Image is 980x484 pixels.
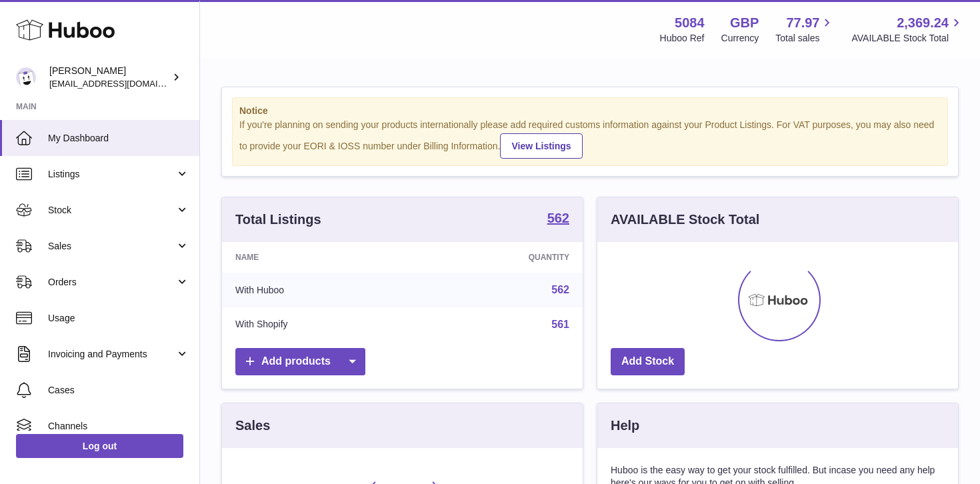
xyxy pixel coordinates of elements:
span: Orders [48,276,175,289]
span: My Dashboard [48,132,189,145]
th: Name [222,242,417,273]
div: If you're planning on sending your products internationally please add required customs informati... [239,119,941,159]
th: Quantity [417,242,583,273]
span: 77.97 [786,14,819,32]
span: AVAILABLE Stock Total [851,32,964,45]
span: 2,369.24 [897,14,949,32]
a: 562 [547,211,569,227]
h3: Sales [235,417,270,435]
a: 561 [551,319,569,330]
strong: 5084 [675,14,705,32]
div: Huboo Ref [660,32,705,45]
h3: Help [611,417,639,435]
strong: GBP [730,14,759,32]
span: Usage [48,312,189,325]
a: View Listings [500,133,582,159]
span: Stock [48,204,175,217]
span: [EMAIL_ADDRESS][DOMAIN_NAME] [49,78,196,89]
a: Add Stock [611,348,685,375]
strong: 562 [547,211,569,225]
h3: Total Listings [235,211,321,229]
a: 562 [551,284,569,295]
span: Channels [48,420,189,433]
td: With Huboo [222,273,417,307]
span: Cases [48,384,189,397]
a: Add products [235,348,365,375]
a: 2,369.24 AVAILABLE Stock Total [851,14,964,45]
strong: Notice [239,105,941,117]
div: [PERSON_NAME] [49,65,169,90]
a: Log out [16,434,183,458]
a: 77.97 Total sales [775,14,835,45]
span: Listings [48,168,175,181]
img: konstantinosmouratidis@hotmail.com [16,67,36,87]
span: Total sales [775,32,835,45]
td: With Shopify [222,307,417,342]
h3: AVAILABLE Stock Total [611,211,759,229]
div: Currency [721,32,759,45]
span: Sales [48,240,175,253]
span: Invoicing and Payments [48,348,175,361]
